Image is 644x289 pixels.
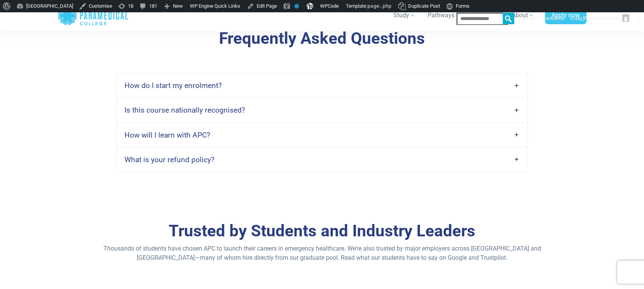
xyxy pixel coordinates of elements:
[124,155,214,164] h4: What is your refund policy?
[117,126,527,144] a: How will I learn with APC?
[389,5,420,26] a: Study
[97,29,547,48] h3: Frequently Asked Questions
[117,76,527,95] a: How do I start my enrolment?
[367,3,392,9] span: page.php
[124,81,222,90] h4: How do I start my enrolment?
[97,221,547,241] h3: Trusted by Students and Industry Leaders
[568,12,632,25] a: G'day,
[518,12,568,25] a: Suspend Transients
[58,3,129,28] a: Australian Paramedical College
[423,5,465,26] a: Pathways
[97,244,547,262] p: Thousands of students have chosen APC to launch their careers in emergency healthcare. We’re also...
[117,150,527,168] a: What is your refund policy?
[124,106,245,115] h4: Is this course nationally recognised?
[117,101,527,119] a: Is this course nationally recognised?
[124,130,210,139] h4: How will I learn with APC?
[583,15,620,21] span: [PERSON_NAME]
[294,4,299,8] div: No index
